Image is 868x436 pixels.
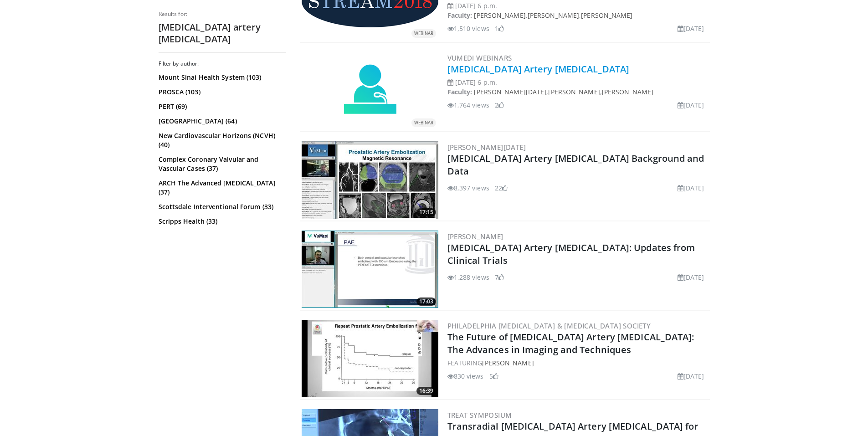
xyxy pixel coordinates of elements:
time: [DATE] 6 p.m. [455,78,497,87]
li: 830 views [447,371,484,381]
h2: [MEDICAL_DATA] artery [MEDICAL_DATA] [159,21,286,45]
a: Scripps Health (33) [159,217,284,226]
small: WEBINAR [414,31,433,36]
li: 1,288 views [447,272,489,282]
strong: Faculty: [447,11,473,20]
a: 17:03 [302,231,438,308]
img: 5e3dfd68-2565-460d-a4b6-05cd3523ba35.300x170_q85_crop-smart_upscale.jpg [302,231,438,308]
h3: Filter by author: [159,60,286,67]
a: 16:39 [302,320,438,397]
li: 1,764 views [447,100,489,110]
li: [DATE] [678,183,704,193]
li: 7 [495,272,504,282]
a: ARCH The Advanced [MEDICAL_DATA] (37) [159,179,284,197]
div: FEATURING [447,358,708,368]
a: PERT (69) [159,102,284,111]
a: WEBINAR [302,63,438,118]
a: [GEOGRAPHIC_DATA] (64) [159,117,284,126]
a: Philadelphia [MEDICAL_DATA] & [MEDICAL_DATA] Society [447,321,651,330]
li: [DATE] [678,24,704,33]
li: 22 [495,183,508,193]
a: [PERSON_NAME] [474,11,525,20]
span: 16:39 [416,387,436,395]
a: [PERSON_NAME][DATE] [447,143,526,152]
a: [MEDICAL_DATA] Artery [MEDICAL_DATA] Background and Data [447,152,704,177]
a: [MEDICAL_DATA] Artery [MEDICAL_DATA]: Updates from Clinical Trials [447,241,695,267]
a: Scottsdale Interventional Forum (33) [159,202,284,211]
li: [DATE] [678,371,704,381]
a: TREAT Symposium [447,410,512,420]
a: [MEDICAL_DATA] Artery [MEDICAL_DATA] [447,63,630,75]
li: 1,510 views [447,24,489,33]
a: New Cardiovascular Horizons (NCVH) (40) [159,131,284,149]
p: Results for: [159,10,286,18]
a: [PERSON_NAME] [482,359,534,367]
a: [PERSON_NAME] [528,11,579,20]
a: [PERSON_NAME] [602,87,653,96]
small: WEBINAR [414,120,433,126]
a: 17:15 [302,141,438,219]
span: 17:03 [416,298,436,306]
li: 2 [495,100,504,110]
strong: Faculty: [447,87,473,96]
a: [PERSON_NAME] [447,232,503,241]
time: [DATE] 6 p.m. [455,1,497,10]
img: 2c9e911a-87a5-4113-a55f-40ade2b86016.300x170_q85_crop-smart_upscale.jpg [302,141,438,219]
li: 8,397 views [447,183,489,193]
span: 17:15 [416,208,436,216]
img: webinar.svg [343,63,397,118]
a: [PERSON_NAME] [548,87,600,96]
a: The Future of [MEDICAL_DATA] Artery [MEDICAL_DATA]: The Advances in Imaging and Techniques [447,331,694,356]
div: , , [447,77,708,110]
a: PROSCA (103) [159,87,284,97]
a: Complex Coronary Valvular and Vascular Cases (37) [159,155,284,173]
img: 7d83cb37-0ed7-4686-b0e6-7d7430922f80.300x170_q85_crop-smart_upscale.jpg [302,320,438,397]
li: [DATE] [678,100,704,110]
a: Mount Sinai Health System (103) [159,73,284,82]
a: VuMedi Webinars [447,53,512,62]
li: [DATE] [678,272,704,282]
a: [PERSON_NAME][DATE] [474,87,546,96]
a: [PERSON_NAME] [581,11,632,20]
div: , , [447,1,708,33]
li: 5 [489,371,498,381]
li: 1 [495,24,504,33]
